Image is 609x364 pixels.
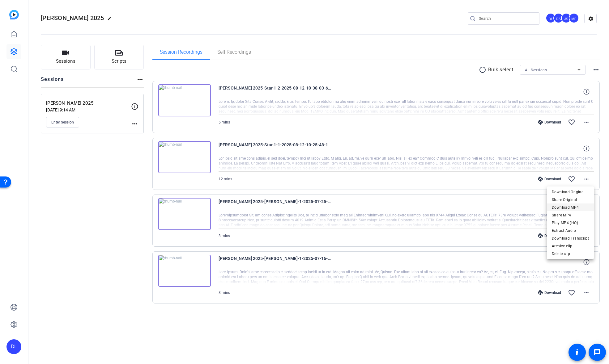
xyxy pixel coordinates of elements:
span: Play MP4 (HQ) [552,219,589,227]
span: Share MP4 [552,211,589,219]
span: Delete clip [552,250,589,257]
span: Extract Audio [552,227,589,234]
span: Archive clip [552,242,589,250]
span: Share Original [552,196,589,203]
span: Download Original [552,188,589,196]
span: Download MP4 [552,204,589,211]
span: Download Transcript [552,235,589,242]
